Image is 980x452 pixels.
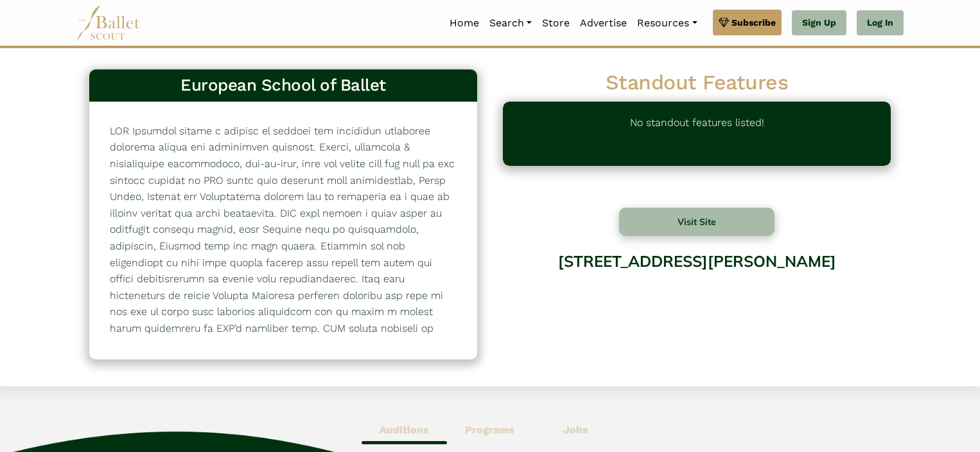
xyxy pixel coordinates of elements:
[100,75,467,96] h3: European School of Ballet
[444,10,484,37] a: Home
[380,424,429,436] b: Auditions
[731,15,776,30] span: Subscribe
[110,123,457,452] p: LOR Ipsumdol sitame c adipisc el seddoei tem incididun utlaboree dolorema aliqua eni adminimven q...
[630,114,764,153] p: No standout features listed!
[575,10,632,37] a: Advertise
[857,10,904,36] a: Log In
[503,69,891,96] h2: Standout Features
[792,10,846,36] a: Sign Up
[719,15,729,30] img: gem.svg
[537,10,575,37] a: Store
[503,242,891,346] div: [STREET_ADDRESS][PERSON_NAME]
[563,424,588,436] b: Jobs
[713,10,782,35] a: Subscribe
[484,10,537,37] a: Search
[465,424,514,436] b: Programs
[619,208,774,236] button: Visit Site
[632,10,702,37] a: Resources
